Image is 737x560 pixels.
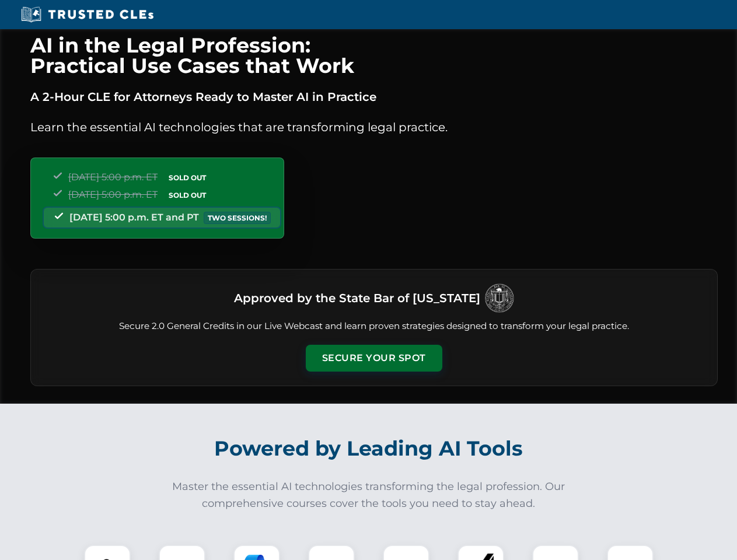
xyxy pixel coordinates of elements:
img: Logo [485,283,514,313]
h2: Powered by Leading AI Tools [46,428,692,469]
p: Secure 2.0 General Credits in our Live Webcast and learn proven strategies designed to transform ... [45,320,703,333]
span: SOLD OUT [165,189,210,201]
p: Master the essential AI technologies transforming the legal profession. Our comprehensive courses... [165,478,573,512]
button: Secure Your Spot [306,345,442,372]
p: Learn the essential AI technologies that are transforming legal practice. [30,118,718,136]
span: [DATE] 5:00 p.m. ET [68,171,158,183]
h1: AI in the Legal Profession: Practical Use Cases that Work [30,35,718,76]
h3: Approved by the State Bar of [US_STATE] [234,288,480,309]
img: Trusted CLEs [18,6,157,23]
p: A 2-Hour CLE for Attorneys Ready to Master AI in Practice [30,87,718,106]
span: [DATE] 5:00 p.m. ET [68,189,158,200]
span: SOLD OUT [165,171,210,184]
